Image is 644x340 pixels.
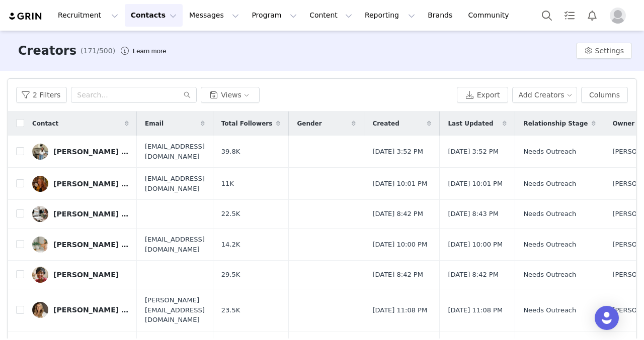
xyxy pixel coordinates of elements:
[462,4,520,27] a: Community
[32,119,58,128] span: Contact
[576,43,632,59] button: Settings
[448,119,493,128] span: Last Updated
[536,4,558,27] button: Search
[359,4,421,27] button: Reporting
[53,148,129,156] div: [PERSON_NAME] │ organic modern home decor
[612,119,634,128] span: Owner
[145,119,164,128] span: Email
[303,4,358,27] button: Content
[581,87,628,103] button: Columns
[53,306,129,314] div: [PERSON_NAME] | Interior Design, Home Styling & DIY
[71,87,197,103] input: Search...
[581,4,603,27] button: Notifications
[53,180,129,188] div: [PERSON_NAME] | cozy whimsical lifestyle 🦉🍂
[448,270,498,280] span: [DATE] 8:42 PM
[372,270,423,280] span: [DATE] 8:42 PM
[32,267,48,283] img: bda091ba-924c-490e-a5b5-0002bb4670cc.jpg
[8,12,43,21] img: grin logo
[523,305,576,315] span: Needs Outreach
[32,206,48,222] img: 1c9cd3ad-dcae-4c8d-bffc-ad4d9fb50545.jpg
[16,87,67,103] button: 2 Filters
[422,4,461,27] a: Brands
[610,8,626,24] img: placeholder-profile.jpg
[80,46,115,56] span: (171/500)
[32,176,129,192] a: [PERSON_NAME] | cozy whimsical lifestyle 🦉🍂
[448,179,503,189] span: [DATE] 10:01 PM
[32,206,129,222] a: [PERSON_NAME] | Home Decor
[372,119,399,128] span: Created
[184,91,191,98] i: icon: search
[201,87,260,103] button: Views
[32,237,129,253] a: [PERSON_NAME] | Home Decor + Motherhood
[604,8,636,24] button: Profile
[183,4,245,27] button: Messages
[221,119,273,128] span: Total Followers
[53,241,129,249] div: [PERSON_NAME] | Home Decor + Motherhood
[221,209,240,219] span: 22.5K
[221,270,240,280] span: 29.5K
[297,119,321,128] span: Gender
[448,240,503,250] span: [DATE] 10:00 PM
[512,87,578,103] button: Add Creators
[221,147,240,157] span: 39.8K
[32,302,48,318] img: 5f10e139-c033-4038-9ef7-d64e64b2c5c2.jpg
[372,240,427,250] span: [DATE] 10:00 PM
[595,306,619,330] div: Open Intercom Messenger
[145,295,205,325] span: [PERSON_NAME][EMAIL_ADDRESS][DOMAIN_NAME]
[221,305,240,315] span: 23.5K
[32,302,129,318] a: [PERSON_NAME] | Interior Design, Home Styling & DIY
[448,305,503,315] span: [DATE] 11:08 PM
[372,305,427,315] span: [DATE] 11:08 PM
[523,147,576,157] span: Needs Outreach
[131,46,168,56] div: Tooltip anchor
[32,176,48,192] img: 827037a0-b78b-44de-92d5-4a94815e040e--s.jpg
[125,4,183,27] button: Contacts
[53,271,119,279] div: [PERSON_NAME]
[221,179,234,189] span: 11K
[558,4,581,27] a: Tasks
[523,179,576,189] span: Needs Outreach
[448,147,498,157] span: [DATE] 3:52 PM
[52,4,124,27] button: Recruitment
[53,210,129,218] div: [PERSON_NAME] | Home Decor
[448,209,498,219] span: [DATE] 8:43 PM
[523,209,576,219] span: Needs Outreach
[145,235,205,254] span: [EMAIL_ADDRESS][DOMAIN_NAME]
[372,179,427,189] span: [DATE] 10:01 PM
[372,147,423,157] span: [DATE] 3:52 PM
[523,270,576,280] span: Needs Outreach
[457,87,508,103] button: Export
[145,174,205,193] span: [EMAIL_ADDRESS][DOMAIN_NAME]
[32,267,129,283] a: [PERSON_NAME]
[372,209,423,219] span: [DATE] 8:42 PM
[246,4,303,27] button: Program
[523,119,588,128] span: Relationship Stage
[32,144,48,160] img: 04df0a02-0f02-4055-ae90-b2820fe7fcbb--s.jpg
[32,237,48,253] img: 13ad4477-e274-46a6-8baf-b48777521ee2.jpg
[145,142,205,161] span: [EMAIL_ADDRESS][DOMAIN_NAME]
[18,42,76,60] h3: Creators
[523,240,576,250] span: Needs Outreach
[32,144,129,160] a: [PERSON_NAME] │ organic modern home decor
[221,240,240,250] span: 14.2K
